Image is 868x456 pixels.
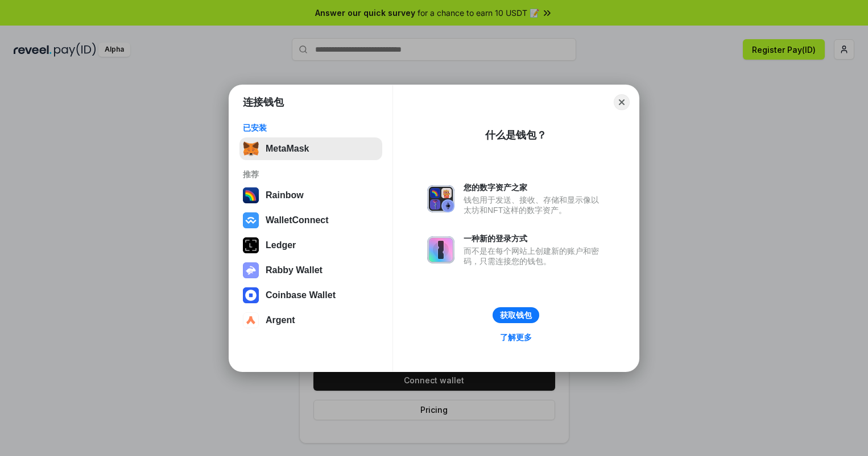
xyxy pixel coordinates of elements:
button: Coinbase Wallet [239,284,382,307]
div: 什么是钱包？ [485,128,547,142]
button: Argent [239,309,382,332]
img: svg+xml,%3Csvg%20xmlns%3D%22http%3A%2F%2Fwww.w3.org%2F2000%2Fsvg%22%20width%3D%2228%22%20height%3... [243,237,259,253]
div: 您的数字资产之家 [464,182,605,193]
img: svg+xml,%3Csvg%20xmlns%3D%22http%3A%2F%2Fwww.w3.org%2F2000%2Fsvg%22%20fill%3D%22none%22%20viewBox... [243,262,259,278]
div: 而不是在每个网站上创建新的账户和密码，只需连接您的钱包。 [464,246,605,266]
button: Rainbow [239,184,382,207]
div: Rainbow [266,190,304,200]
div: 已安装 [243,123,379,133]
div: Ledger [266,240,296,250]
button: MetaMask [239,137,382,160]
img: svg+xml,%3Csvg%20xmlns%3D%22http%3A%2F%2Fwww.w3.org%2F2000%2Fsvg%22%20fill%3D%22none%22%20viewBox... [427,185,454,212]
div: 了解更多 [500,332,532,342]
img: svg+xml,%3Csvg%20width%3D%2228%22%20height%3D%2228%22%20viewBox%3D%220%200%2028%2028%22%20fill%3D... [243,312,259,328]
div: 获取钱包 [500,310,532,320]
img: svg+xml,%3Csvg%20fill%3D%22none%22%20height%3D%2233%22%20viewBox%3D%220%200%2035%2033%22%20width%... [243,141,259,157]
div: Coinbase Wallet [266,290,336,300]
img: svg+xml,%3Csvg%20width%3D%22120%22%20height%3D%22120%22%20viewBox%3D%220%200%20120%20120%22%20fil... [243,187,259,203]
img: svg+xml,%3Csvg%20width%3D%2228%22%20height%3D%2228%22%20viewBox%3D%220%200%2028%2028%22%20fill%3D... [243,287,259,303]
div: 钱包用于发送、接收、存储和显示像以太坊和NFT这样的数字资产。 [464,195,605,215]
div: 推荐 [243,169,379,179]
img: svg+xml,%3Csvg%20xmlns%3D%22http%3A%2F%2Fwww.w3.org%2F2000%2Fsvg%22%20fill%3D%22none%22%20viewBox... [427,236,454,263]
div: MetaMask [266,144,309,154]
div: 一种新的登录方式 [464,233,605,244]
a: 了解更多 [493,330,539,345]
div: Rabby Wallet [266,265,323,275]
button: WalletConnect [239,209,382,232]
div: Argent [266,315,295,325]
button: 获取钱包 [493,307,539,323]
button: Ledger [239,234,382,257]
div: WalletConnect [266,215,329,225]
button: Rabby Wallet [239,259,382,282]
img: svg+xml,%3Csvg%20width%3D%2228%22%20height%3D%2228%22%20viewBox%3D%220%200%2028%2028%22%20fill%3D... [243,212,259,228]
button: Close [614,94,630,110]
h1: 连接钱包 [243,95,284,109]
